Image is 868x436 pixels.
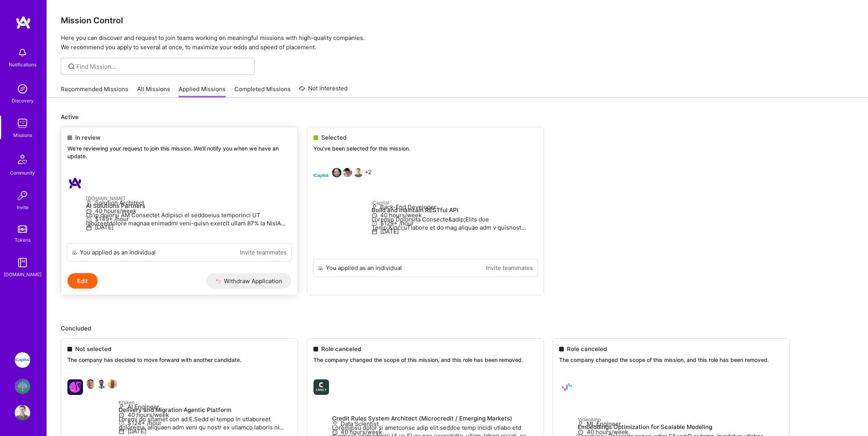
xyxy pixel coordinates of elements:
[13,405,32,420] a: User Avatar
[9,61,36,69] div: Notifications
[13,379,32,394] a: Flowcarbon: AI Memory Company
[15,405,30,420] img: User Avatar
[13,352,32,368] a: iCapital: Build and maintain RESTful API
[179,85,226,98] a: Applied Missions
[206,273,292,289] button: Withdraw Application
[234,85,291,98] a: Completed Missions
[13,150,32,169] img: Community
[15,352,30,368] img: iCapital: Build and maintain RESTful API
[86,199,291,207] p: Solution Architect
[86,217,92,223] i: icon MoneyGray
[4,270,41,279] div: [DOMAIN_NAME]
[15,379,30,394] img: Flowcarbon: AI Memory Company
[12,97,34,105] div: Discovery
[15,81,30,97] img: discovery
[240,248,287,256] a: Invite teammates
[15,188,30,203] img: Invite
[15,255,30,270] img: guide book
[61,16,854,25] h3: Mission Control
[61,85,128,98] a: Recommended Missions
[67,273,98,289] button: Edit
[17,203,29,211] div: Invite
[86,225,92,231] i: icon Calendar
[61,169,298,243] a: A.Team company logo[DOMAIN_NAME]AI Solutions PartnersLo'ip dolorsi AM Consectet Adipisci el seddo...
[13,131,32,139] div: Missions
[15,16,31,29] img: logo
[86,207,291,215] p: 40 hours/week
[18,225,27,233] img: tokens
[61,113,854,121] p: Active
[61,33,854,52] p: Here you can discover and request to join teams working on meaningful missions with high-quality ...
[137,85,170,98] a: All Missions
[15,116,30,131] img: teamwork
[86,209,92,215] i: icon Clock
[299,84,348,98] a: Not Interested
[80,248,156,256] div: You applied as an individual
[67,145,291,160] p: We're reviewing your request to join this mission. We'll notify you when we have an update.
[10,169,35,177] div: Community
[75,133,100,142] span: In review
[67,62,76,71] i: icon SearchGrey
[61,324,854,332] p: Concluded
[76,62,249,71] input: Find Mission...
[15,45,30,61] img: bell
[86,223,291,231] p: [DATE]
[15,236,31,244] div: Tokens
[86,215,291,223] p: $149+ /hour
[86,201,92,206] i: icon Applicant
[67,175,83,191] img: A.Team company logo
